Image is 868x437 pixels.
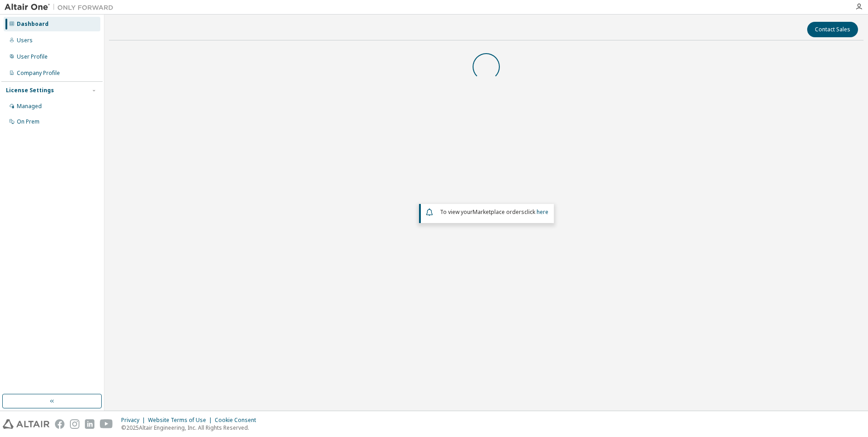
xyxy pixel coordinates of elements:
[17,70,60,77] div: Company Profile
[121,424,261,432] p: © 2025 Altair Engineering, Inc. All Rights Reserved.
[807,22,858,37] button: Contact Sales
[121,417,148,424] div: Privacy
[473,208,524,216] em: Marketplace orders
[17,37,33,44] div: Users
[17,20,49,28] div: Dashboard
[3,419,49,429] img: altair_logo.svg
[537,208,548,216] a: here
[17,118,39,125] div: On Prem
[85,419,94,429] img: linkedin.svg
[148,417,215,424] div: Website Terms of Use
[440,208,548,216] span: To view your click
[17,53,48,60] div: User Profile
[215,417,261,424] div: Cookie Consent
[17,103,42,110] div: Managed
[55,419,64,429] img: facebook.svg
[100,419,113,429] img: youtube.svg
[6,87,54,94] div: License Settings
[5,3,118,12] img: Altair One
[70,419,79,429] img: instagram.svg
